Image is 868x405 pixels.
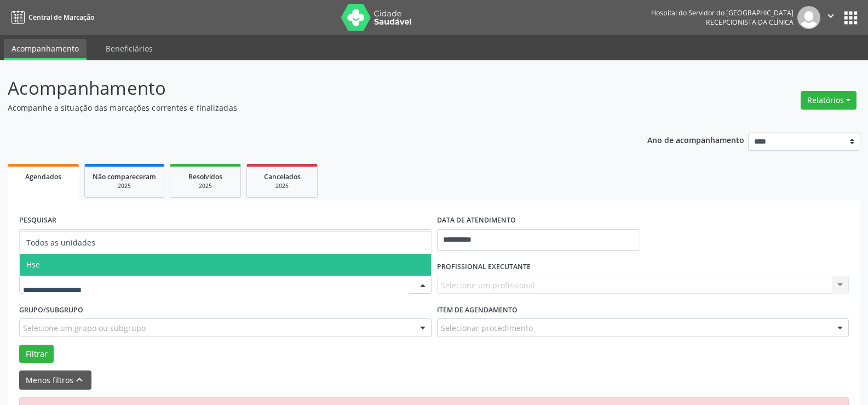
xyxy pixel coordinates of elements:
[19,370,91,390] button: Menos filtroskeyboard_arrow_up
[647,133,744,146] p: Ano de acompanhamento
[706,18,794,27] span: Recepcionista da clínica
[255,182,309,190] div: 2025
[820,6,841,29] button: 
[19,212,56,229] label: PESQUISAR
[437,259,531,276] label: PROFISSIONAL EXECUTANTE
[28,13,94,22] span: Central de Marcação
[841,8,860,27] button: apps
[8,102,605,113] p: Acompanhe a situação das marcações correntes e finalizadas
[25,172,61,181] span: Agendados
[801,91,856,110] button: Relatórios
[19,301,83,318] label: Grupo/Subgrupo
[441,322,533,334] span: Selecionar procedimento
[797,6,820,29] img: img
[188,172,222,181] span: Resolvidos
[26,259,40,270] span: Hse
[98,39,160,58] a: Beneficiários
[26,237,95,248] span: Todos as unidades
[437,212,516,229] label: DATA DE ATENDIMENTO
[825,10,837,22] i: 
[178,182,233,190] div: 2025
[437,301,518,318] label: Item de agendamento
[264,172,301,181] span: Cancelados
[8,8,94,26] a: Central de Marcação
[23,322,146,334] span: Selecione um grupo ou subgrupo
[4,39,87,60] a: Acompanhamento
[8,75,605,102] p: Acompanhamento
[93,182,156,190] div: 2025
[73,374,85,386] i: keyboard_arrow_up
[651,8,794,18] div: Hospital do Servidor do [GEOGRAPHIC_DATA]
[19,345,54,363] button: Filtrar
[93,172,156,181] span: Não compareceram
